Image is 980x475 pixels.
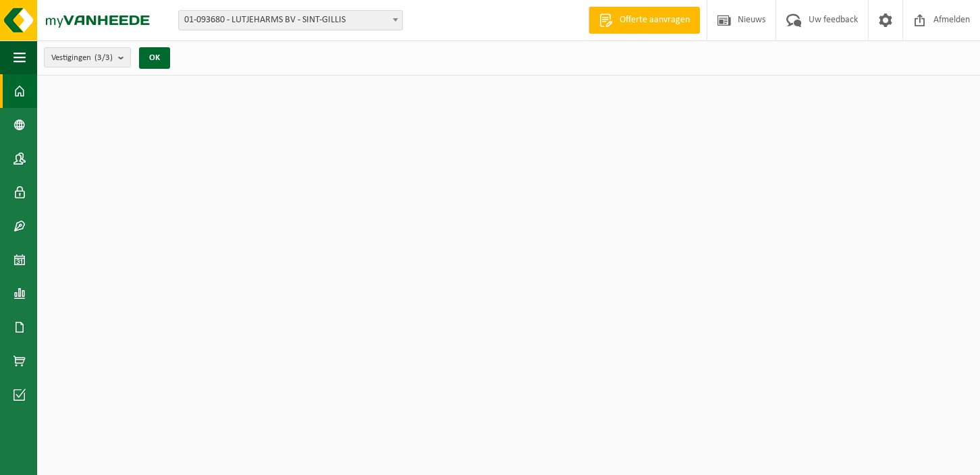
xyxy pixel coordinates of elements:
span: Vestigingen [51,48,113,68]
span: 01-093680 - LUTJEHARMS BV - SINT-GILLIS [178,10,403,30]
button: Vestigingen(3/3) [44,47,131,67]
span: Offerte aanvragen [616,13,693,27]
button: OK [139,47,170,69]
count: (3/3) [94,53,113,62]
span: 01-093680 - LUTJEHARMS BV - SINT-GILLIS [179,11,402,30]
a: Offerte aanvragen [589,7,700,34]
